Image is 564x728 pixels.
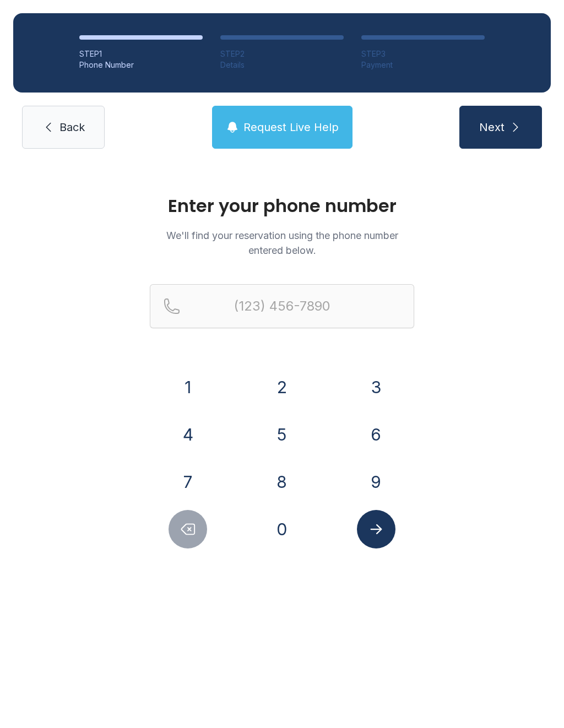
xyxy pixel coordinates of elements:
[150,228,414,258] p: We'll find your reservation using the phone number entered below.
[79,59,203,70] div: Phone Number
[169,510,207,548] button: Delete number
[169,415,207,454] button: 4
[263,368,301,406] button: 2
[79,48,203,59] div: STEP 1
[361,48,485,59] div: STEP 3
[357,368,395,406] button: 3
[169,368,207,406] button: 1
[263,415,301,454] button: 5
[150,284,414,328] input: Reservation phone number
[59,119,85,135] span: Back
[243,119,339,135] span: Request Live Help
[357,510,395,548] button: Submit lookup form
[220,48,344,59] div: STEP 2
[357,415,395,454] button: 6
[263,463,301,501] button: 8
[361,59,485,70] div: Payment
[357,463,395,501] button: 9
[479,119,505,135] span: Next
[263,510,301,548] button: 0
[150,197,414,215] h1: Enter your phone number
[169,463,207,501] button: 7
[220,59,344,70] div: Details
